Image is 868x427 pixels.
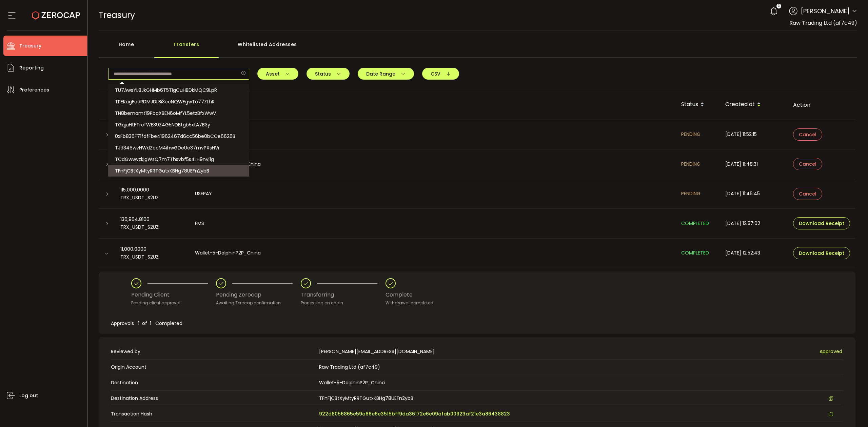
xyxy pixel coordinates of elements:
div: [DATE] 11:48:31 [720,160,788,168]
span: TPEKagFcdRDMJDLBi3eeNQWFgwTo77ZLhR [115,98,215,105]
button: CSV [422,68,459,80]
div: FMS [190,220,676,227]
span: Treasury [99,9,135,21]
span: Reviewed by [111,348,316,355]
span: TN8bemamt19PbaXBEN6oMfYL5etzBfxWwV [115,110,216,117]
span: COMPLETED [681,249,709,256]
span: Cancel [799,132,816,137]
button: Status [307,68,350,80]
button: Asset [257,68,298,80]
div: Processing on chain [301,300,386,306]
div: USEPAY [190,190,676,198]
span: Date Range [366,72,406,76]
span: Cancel [799,162,816,166]
span: CSV [431,72,451,76]
span: TGqjuHtFTrcfWE39Z4G5NDBtgb5xtA7B3y [115,121,210,128]
button: Date Range [358,68,414,80]
span: TFnFjCBtXyMtyRRTGutxKBHg78UEFn2ybB [115,167,209,174]
div: [DATE] 12:52:43 [720,249,788,257]
span: Reporting [19,63,44,73]
div: Wallet-5-DolphinP2P_China [190,160,676,168]
button: Download Receipt [793,217,850,229]
div: [DATE] 11:52:15 [720,130,788,138]
span: Log out [19,391,38,401]
span: COMPLETED [681,220,709,227]
div: Withdrawal completed [386,300,433,306]
div: Wallet-5-DolphinP2P_China [190,249,676,257]
span: [PERSON_NAME] [801,6,850,16]
button: Cancel [793,188,822,200]
div: 136,964.8100 TRX_USDT_S2UZ [115,216,190,231]
div: Transferring [301,288,386,301]
span: Status [315,72,341,76]
div: FMS [190,130,676,138]
span: 3 [778,4,780,8]
span: 922d8056865e59a66e6e3515bff9da36172e6e09afab00923af21e3a86438823 [319,410,510,418]
iframe: Chat Widget [834,394,868,427]
div: 11,000.0000 TRX_USDT_S2UZ [115,245,190,261]
div: Pending Zerocap [216,288,301,301]
span: Approvals 1 of 1 Completed [111,320,182,327]
div: [DATE] 12:57:02 [720,220,788,227]
span: PENDING [681,161,701,167]
span: TFnFjCBtXyMtyRRTGutxKBHg78UEFn2ybB [319,395,413,402]
button: Cancel [793,158,822,170]
div: Complete [386,288,433,301]
div: Created at [720,99,788,110]
span: Download Receipt [799,221,844,226]
span: Approved [820,348,842,355]
span: PENDING [681,190,701,197]
button: Download Receipt [793,247,850,259]
div: Pending client approval [131,300,216,306]
div: Home [99,38,154,58]
div: Transfers [154,38,219,58]
span: TCdGwwvzkjgWsQ7m7Thsvbf5s4LH9nvj1g [115,156,214,163]
div: Whitelisted Addresses [219,38,316,58]
div: Destination [190,99,676,110]
span: Wallet-5-DolphinP2P_China [319,379,385,386]
span: Preferences [19,85,49,95]
span: Asset [266,72,290,76]
span: PENDING [681,131,701,138]
span: Treasury [19,41,41,51]
div: 115,000.0000 TRX_USDT_S2UZ [115,186,190,202]
span: 0xFb836F71fdfFbe41962467d6cc56be0bCCe6626B [115,133,235,140]
span: Download Receipt [799,251,844,256]
span: Origin Account [111,364,316,371]
span: TJ9346wvHWdZccM4ihwGDeUe37mvPXsHVr [115,144,220,151]
span: Raw Trading Ltd (af7c49) [789,19,857,27]
span: Raw Trading Ltd (af7c49) [319,364,380,370]
div: Pending Client [131,288,216,301]
span: Transaction Hash [111,410,316,418]
div: [DATE] 11:46:45 [720,190,788,198]
button: Cancel [793,128,822,141]
span: [PERSON_NAME][EMAIL_ADDRESS][DOMAIN_NAME] [319,348,435,355]
span: TU7AwsYL8JkGHMb6T5TigCuHBDkMQC9LpR [115,87,217,94]
span: Destination [111,379,316,386]
div: Awaiting Zerocap confirmation [216,300,301,306]
div: Status [676,99,720,110]
span: Destination Address [111,395,316,402]
div: Action [788,101,855,109]
span: Cancel [799,191,816,196]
